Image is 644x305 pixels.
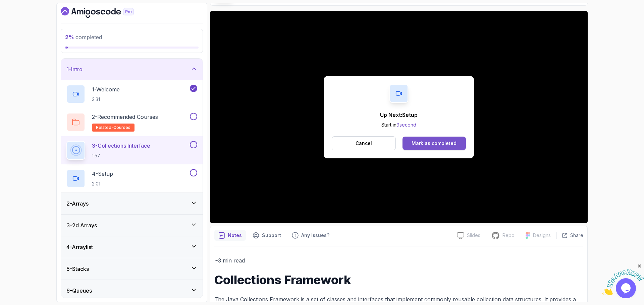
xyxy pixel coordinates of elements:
p: 1 - Welcome [92,85,120,93]
button: 4-Arraylist [61,236,203,258]
button: Support button [249,230,285,241]
button: 3-2d Arrays [61,215,203,236]
h3: 3 - 2d Arrays [66,221,97,229]
div: Mark as completed [412,140,457,147]
h3: 5 - Stacks [66,265,89,273]
button: Cancel [332,136,396,150]
button: 1-Welcome3:31 [66,85,197,103]
h3: 4 - Arraylist [66,243,93,251]
p: Repo [502,232,515,239]
button: 1-Intro [61,59,203,80]
iframe: chat widget [602,263,644,295]
iframe: 2 - Collections Interface [210,11,588,223]
p: 3:31 [92,96,120,103]
p: 3 - Collections Interface [92,142,150,150]
button: Feedback button [288,230,333,241]
button: 3-Collections Interface1:57 [66,141,197,160]
p: Any issues? [301,232,329,239]
button: 6-Queues [61,280,203,301]
a: Dashboard [61,7,149,18]
p: Notes [228,232,242,239]
p: ~3 min read [214,256,583,265]
p: Designs [533,232,551,239]
button: 4-Setup2:01 [66,169,197,188]
p: Up Next: Setup [380,111,418,119]
button: Mark as completed [402,137,466,150]
button: notes button [214,230,246,241]
p: 2:01 [92,180,113,187]
span: 2 % [65,34,74,41]
button: Share [556,232,583,239]
span: completed [65,34,102,41]
p: 2 - Recommended Courses [92,113,158,121]
p: 4 - Setup [92,170,113,178]
p: Share [570,232,583,239]
h3: 1 - Intro [66,65,83,73]
p: Start in [380,122,418,128]
span: related-courses [96,125,130,130]
button: 2-Recommended Coursesrelated-courses [66,113,197,132]
h3: 2 - Arrays [66,200,89,208]
p: Cancel [356,140,372,147]
span: 9 second [396,122,416,128]
h1: Collections Framework [214,273,583,287]
p: 1:57 [92,152,150,159]
button: 2-Arrays [61,193,203,214]
button: 5-Stacks [61,258,203,280]
p: Support [262,232,281,239]
h3: 6 - Queues [66,287,92,295]
p: Slides [467,232,480,239]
